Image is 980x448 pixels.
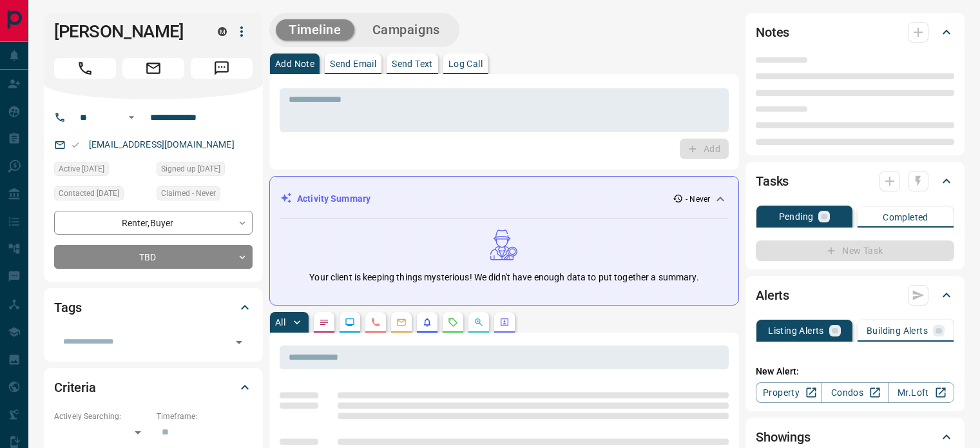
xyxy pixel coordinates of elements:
[319,317,329,327] svg: Notes
[218,27,227,36] div: mrloft.ca
[360,19,453,41] button: Campaigns
[157,411,253,422] p: Timeframe:
[345,317,355,327] svg: Lead Browsing Activity
[768,326,824,335] p: Listing Alerts
[448,59,483,68] p: Log Call
[756,427,811,447] h2: Showings
[161,187,216,200] span: Claimed - Never
[122,58,184,79] span: Email
[309,271,698,284] p: Your client is keeping things mysterious! We didn't have enough data to put together a summary.
[54,186,150,204] div: Fri Dec 16 2022
[779,212,814,221] p: Pending
[888,382,954,403] a: Mr.Loft
[280,187,728,211] div: Activity Summary- Never
[756,280,954,311] div: Alerts
[297,192,370,206] p: Activity Summary
[422,317,432,327] svg: Listing Alerts
[867,326,928,335] p: Building Alerts
[275,59,314,68] p: Add Note
[756,22,789,43] h2: Notes
[392,59,433,68] p: Send Text
[756,17,954,48] div: Notes
[821,382,888,403] a: Condos
[756,382,822,403] a: Property
[883,213,928,222] p: Completed
[54,411,150,422] p: Actively Searching:
[54,58,116,79] span: Call
[54,372,253,403] div: Criteria
[54,297,81,318] h2: Tags
[54,377,96,398] h2: Criteria
[499,317,510,327] svg: Agent Actions
[370,317,381,327] svg: Calls
[59,187,119,200] span: Contacted [DATE]
[89,139,235,150] a: [EMAIL_ADDRESS][DOMAIN_NAME]
[54,245,253,269] div: TBD
[275,318,285,327] p: All
[756,171,789,191] h2: Tasks
[124,110,139,125] button: Open
[54,292,253,323] div: Tags
[161,162,220,175] span: Signed up [DATE]
[54,162,150,180] div: Fri Dec 16 2022
[157,162,253,180] div: Fri Jul 11 2014
[686,193,710,205] p: - Never
[330,59,376,68] p: Send Email
[191,58,253,79] span: Message
[756,166,954,197] div: Tasks
[54,211,253,235] div: Renter , Buyer
[474,317,484,327] svg: Opportunities
[59,162,104,175] span: Active [DATE]
[276,19,354,41] button: Timeline
[71,141,80,150] svg: Email Valid
[54,21,198,42] h1: [PERSON_NAME]
[756,365,954,378] p: New Alert:
[756,285,789,306] h2: Alerts
[230,333,248,351] button: Open
[448,317,458,327] svg: Requests
[396,317,407,327] svg: Emails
